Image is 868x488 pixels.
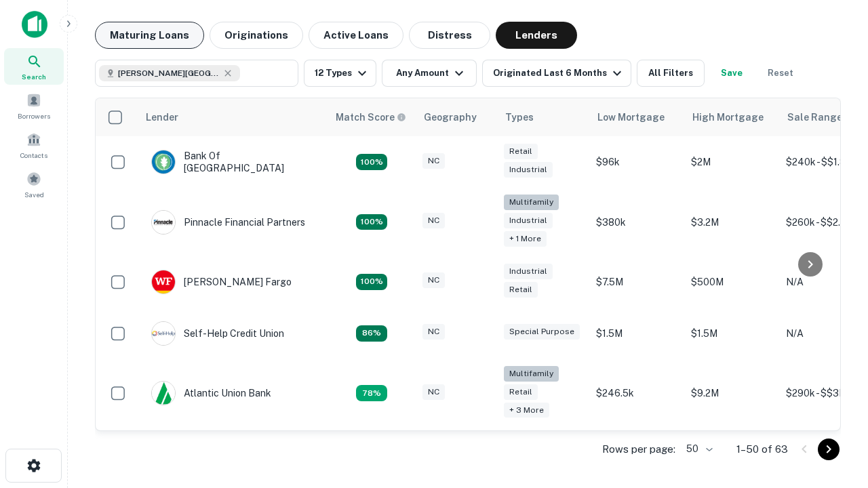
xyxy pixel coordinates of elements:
[602,441,675,457] p: Rows per page:
[356,214,387,230] div: Matching Properties: 23, hasApolloMatch: undefined
[800,336,868,401] iframe: Chat Widget
[759,60,802,87] button: Reset
[138,98,328,136] th: Lender
[422,324,445,340] div: NC
[422,153,445,169] div: NC
[504,403,549,418] div: + 3 more
[146,109,178,125] div: Lender
[151,321,284,346] div: Self-help Credit Union
[424,109,477,125] div: Geography
[151,270,292,294] div: [PERSON_NAME] Fargo
[589,359,684,428] td: $246.5k
[151,150,314,174] div: Bank Of [GEOGRAPHIC_DATA]
[356,325,387,342] div: Matching Properties: 11, hasApolloMatch: undefined
[336,110,403,125] h6: Match Score
[637,60,705,87] button: All Filters
[684,188,779,256] td: $3.2M
[684,256,779,308] td: $500M
[684,359,779,428] td: $9.2M
[4,87,64,124] a: Borrowers
[309,22,403,49] button: Active Loans
[24,189,44,200] span: Saved
[210,22,303,49] button: Originations
[504,264,553,279] div: Industrial
[152,211,175,234] img: picture
[589,256,684,308] td: $7.5M
[356,274,387,290] div: Matching Properties: 14, hasApolloMatch: undefined
[151,210,305,235] div: Pinnacle Financial Partners
[504,144,538,159] div: Retail
[152,150,175,174] img: picture
[95,22,204,49] button: Maturing Loans
[422,213,445,228] div: NC
[818,439,840,460] button: Go to next page
[504,213,553,228] div: Industrial
[356,385,387,401] div: Matching Properties: 10, hasApolloMatch: undefined
[118,67,220,79] span: [PERSON_NAME][GEOGRAPHIC_DATA], [GEOGRAPHIC_DATA]
[504,195,559,210] div: Multifamily
[504,324,580,340] div: Special Purpose
[4,127,64,163] a: Contacts
[4,166,64,203] a: Saved
[497,98,589,136] th: Types
[710,60,753,87] button: Save your search to get updates of matches that match your search criteria.
[684,136,779,188] td: $2M
[304,60,376,87] button: 12 Types
[4,48,64,85] a: Search
[18,110,50,121] span: Borrowers
[422,272,445,288] div: NC
[504,366,559,382] div: Multifamily
[22,11,47,38] img: capitalize-icon.png
[504,231,547,247] div: + 1 more
[482,60,631,87] button: Originated Last 6 Months
[684,308,779,359] td: $1.5M
[336,110,406,125] div: Capitalize uses an advanced AI algorithm to match your search with the best lender. The match sco...
[504,282,538,298] div: Retail
[504,384,538,400] div: Retail
[152,382,175,405] img: picture
[589,98,684,136] th: Low Mortgage
[504,162,553,178] div: Industrial
[589,308,684,359] td: $1.5M
[787,109,842,125] div: Sale Range
[736,441,788,457] p: 1–50 of 63
[152,270,175,293] img: picture
[684,98,779,136] th: High Mortgage
[20,150,47,161] span: Contacts
[409,22,490,49] button: Distress
[422,384,445,400] div: NC
[151,381,271,405] div: Atlantic Union Bank
[692,109,764,125] div: High Mortgage
[597,109,665,125] div: Low Mortgage
[589,188,684,256] td: $380k
[493,65,625,81] div: Originated Last 6 Months
[496,22,577,49] button: Lenders
[356,154,387,170] div: Matching Properties: 14, hasApolloMatch: undefined
[152,322,175,345] img: picture
[589,136,684,188] td: $96k
[681,439,715,459] div: 50
[328,98,416,136] th: Capitalize uses an advanced AI algorithm to match your search with the best lender. The match sco...
[416,98,497,136] th: Geography
[22,71,46,82] span: Search
[382,60,477,87] button: Any Amount
[505,109,534,125] div: Types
